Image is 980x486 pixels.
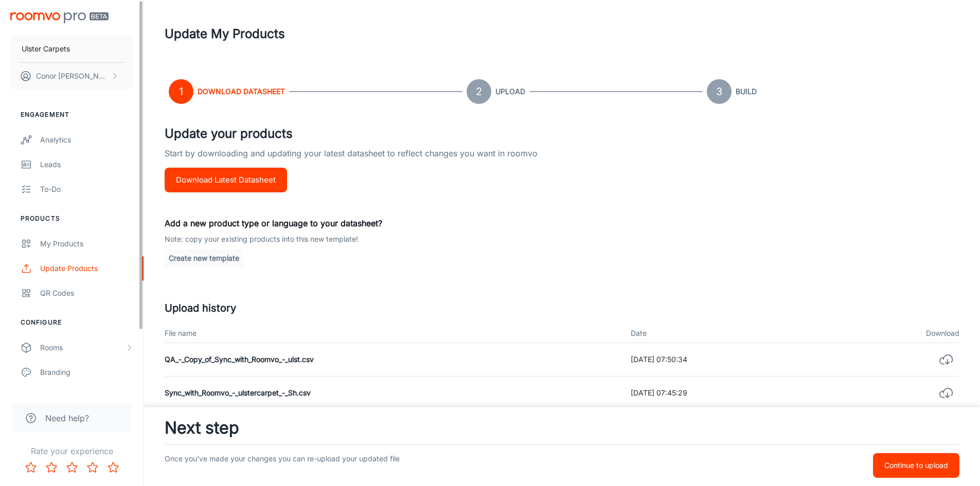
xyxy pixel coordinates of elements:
text: 3 [716,85,722,98]
th: Download [838,324,959,343]
div: Rooms [40,342,125,353]
text: 1 [179,85,183,98]
h6: Build [736,86,757,97]
td: [DATE] 07:50:34 [622,343,838,376]
button: Rate 3 star [62,457,82,478]
button: Conor [PERSON_NAME] [10,63,133,89]
button: Create new template [165,249,243,267]
td: QA_-_Copy_of_Sync_with_Roomvo_-_ulst.csv [165,343,622,376]
h3: Next step [165,416,959,440]
h1: Update My Products [165,25,285,43]
div: To-do [40,184,133,195]
button: Ulster Carpets [10,35,133,62]
div: Branding [40,367,133,378]
div: Update Products [40,263,133,274]
div: My Products [40,238,133,249]
p: Add a new product type or language to your datasheet? [165,217,959,229]
th: Date [622,324,838,343]
p: Once you've made your changes you can re-upload your updated file [165,453,681,478]
p: Start by downloading and updating your latest datasheet to reflect changes you want in roomvo [165,147,959,168]
div: Analytics [40,134,133,146]
p: Continue to upload [884,460,948,471]
td: Sync_with_Roomvo_-_ulstercarpet_-_Sh.csv [165,376,622,410]
span: Need help? [45,412,89,424]
p: Conor [PERSON_NAME] [36,70,109,82]
div: QR Codes [40,287,133,299]
td: [DATE] 07:45:29 [622,376,838,410]
h4: Update your products [165,124,959,143]
button: Download Latest Datasheet [165,168,287,192]
p: Ulster Carpets [22,43,70,55]
div: Leads [40,159,133,170]
text: 2 [476,85,482,98]
div: Texts [40,391,133,403]
button: Continue to upload [873,453,959,478]
button: Rate 5 star [103,457,123,478]
th: File name [165,324,622,343]
button: Rate 1 star [21,457,41,478]
p: Note: copy your existing products into this new template! [165,233,959,245]
h6: Upload [495,86,525,97]
button: Rate 4 star [82,457,103,478]
p: Rate your experience [8,445,135,457]
h6: Download Datasheet [198,86,285,97]
img: Roomvo PRO Beta [10,12,109,23]
button: Rate 2 star [41,457,62,478]
h5: Upload history [165,300,959,316]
